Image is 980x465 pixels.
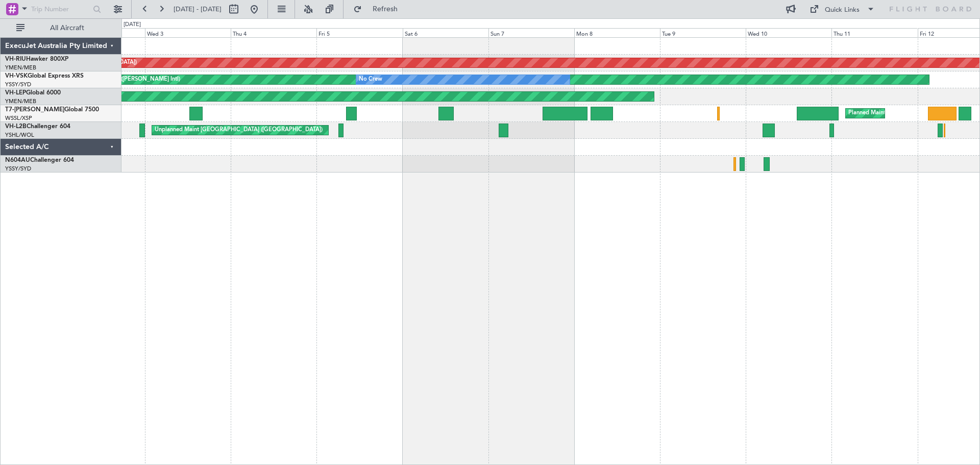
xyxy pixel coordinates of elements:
a: YSSY/SYD [5,81,31,88]
a: YSHL/WOL [5,131,34,139]
div: Fri 5 [316,28,402,37]
span: N604AU [5,157,30,163]
a: YMEN/MEB [5,64,36,71]
div: Quick Links [825,5,860,15]
a: YMEN/MEB [5,97,36,105]
div: Sun 7 [488,28,574,37]
div: Tue 9 [660,28,746,37]
a: VH-LEPGlobal 6000 [5,90,61,96]
div: Wed 10 [746,28,831,37]
a: VH-VSKGlobal Express XRS [5,73,84,79]
span: VH-VSK [5,73,28,79]
input: Trip Number [31,2,90,17]
a: YSSY/SYD [5,165,31,173]
div: [DATE] [124,20,141,29]
a: T7-[PERSON_NAME]Global 7500 [5,107,99,113]
span: T7-[PERSON_NAME] [5,107,64,113]
div: Planned Maint Dubai (Al Maktoum Intl) [848,106,949,121]
span: VH-LEP [5,90,26,96]
span: All Aircraft [27,25,108,32]
a: N604AUChallenger 604 [5,157,74,163]
div: No Crew [359,72,382,87]
span: VH-RIU [5,56,26,62]
span: VH-L2B [5,124,27,130]
span: Refresh [364,6,407,13]
button: Refresh [349,1,410,17]
a: VH-L2BChallenger 604 [5,124,70,130]
button: All Aircraft [11,20,111,36]
a: WSSL/XSP [5,114,32,122]
div: Wed 3 [145,28,231,37]
div: Thu 4 [231,28,316,37]
div: Sat 6 [403,28,488,37]
a: VH-RIUHawker 800XP [5,56,68,62]
span: [DATE] - [DATE] [174,5,222,14]
button: Quick Links [804,1,880,17]
div: Mon 8 [574,28,660,37]
div: Unplanned Maint [GEOGRAPHIC_DATA] ([GEOGRAPHIC_DATA]) [155,123,323,138]
div: Thu 11 [831,28,917,37]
